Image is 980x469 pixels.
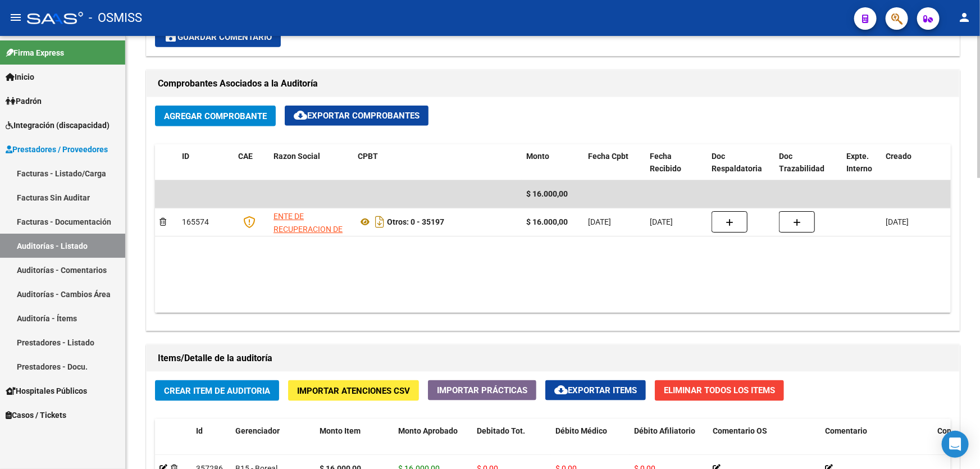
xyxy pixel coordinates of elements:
span: - OSMISS [89,6,142,30]
datatable-header-cell: CAE [234,144,269,181]
datatable-header-cell: Doc Respaldatoria [707,144,774,181]
span: Crear Item de Auditoria [164,386,270,396]
span: Gerenciador [235,426,280,435]
span: Hospitales Públicos [6,385,87,397]
datatable-header-cell: Debitado Tot. [472,419,551,468]
span: Fecha Recibido [650,152,681,174]
span: Creado [886,152,911,161]
button: Guardar Comentario [155,27,281,47]
span: Débito Afiliatorio [634,426,695,435]
span: ENTE DE RECUPERACION DE FONDOS PARA EL FORTALECIMIENTO DEL SISTEMA DE SALUD DE MENDOZA (REFORSAL)... [274,212,348,298]
datatable-header-cell: ID [177,144,234,181]
span: $ 16.000,00 [526,189,568,198]
i: Descargar documento [372,213,387,231]
datatable-header-cell: Expte. Interno [842,144,881,181]
span: [DATE] [588,217,611,226]
span: Prestadores / Proveedores [6,143,108,156]
span: 165574 [182,217,209,226]
datatable-header-cell: Monto Aprobado [394,419,472,468]
datatable-header-cell: Doc Trazabilidad [774,144,842,181]
span: Razon Social [274,152,320,161]
mat-icon: menu [9,11,22,24]
span: CAE [238,152,253,161]
span: Agregar Comprobante [164,111,267,121]
datatable-header-cell: Fecha Recibido [645,144,707,181]
span: Doc Respaldatoria [712,152,762,174]
span: ID [182,152,189,161]
datatable-header-cell: Fecha Cpbt [584,144,645,181]
datatable-header-cell: Id [192,419,231,468]
button: Eliminar Todos los Items [655,380,784,401]
span: Casos / Tickets [6,409,66,421]
span: Id [196,426,203,435]
span: Doc Trazabilidad [779,152,824,174]
button: Importar Atenciones CSV [288,380,419,401]
span: Monto [526,152,549,161]
span: Comentario [825,426,867,435]
datatable-header-cell: Comentario [821,419,933,468]
mat-icon: cloud_download [554,383,568,397]
span: Fecha Cpbt [588,152,628,161]
span: Comentario OS [713,426,767,435]
span: Importar Prácticas [437,385,527,395]
datatable-header-cell: Débito Médico [551,419,630,468]
span: [DATE] [650,217,673,226]
span: Inicio [6,71,34,83]
strong: $ 16.000,00 [526,217,568,226]
span: Exportar Items [554,385,637,395]
span: Monto Aprobado [398,426,458,435]
datatable-header-cell: Creado [881,144,960,181]
span: Padrón [6,95,42,107]
span: Debitado Tot. [477,426,525,435]
span: Expte. Interno [846,152,872,174]
datatable-header-cell: CPBT [353,144,522,181]
datatable-header-cell: Débito Afiliatorio [630,419,708,468]
div: Open Intercom Messenger [942,431,969,458]
span: Exportar Comprobantes [294,111,420,121]
span: Integración (discapacidad) [6,119,110,131]
span: Monto Item [320,426,361,435]
span: CPBT [358,152,378,161]
h1: Comprobantes Asociados a la Auditoría [158,75,948,93]
button: Crear Item de Auditoria [155,380,279,401]
span: Eliminar Todos los Items [664,385,775,395]
h1: Items/Detalle de la auditoría [158,349,948,367]
mat-icon: save [164,30,177,43]
span: [DATE] [886,217,909,226]
button: Exportar Items [545,380,646,400]
datatable-header-cell: Monto Item [315,419,394,468]
button: Agregar Comprobante [155,106,276,126]
datatable-header-cell: Razon Social [269,144,353,181]
span: Débito Médico [555,426,607,435]
button: Importar Prácticas [428,380,536,400]
span: Guardar Comentario [164,32,272,42]
mat-icon: person [958,11,971,24]
span: Importar Atenciones CSV [297,386,410,396]
strong: Otros: 0 - 35197 [387,217,444,226]
button: Exportar Comprobantes [285,106,429,126]
datatable-header-cell: Gerenciador [231,419,315,468]
datatable-header-cell: Monto [522,144,584,181]
span: Firma Express [6,47,64,59]
datatable-header-cell: Comentario OS [708,419,821,468]
mat-icon: cloud_download [294,108,307,122]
